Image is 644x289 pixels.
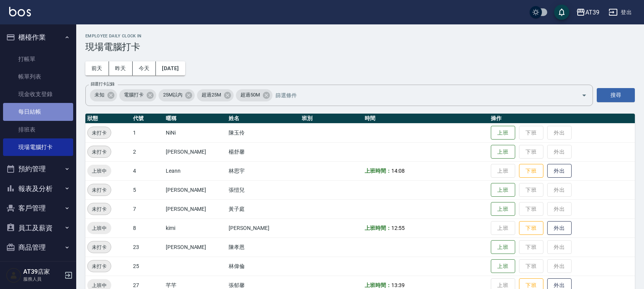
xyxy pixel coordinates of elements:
[578,89,590,101] button: Open
[131,114,164,124] th: 代號
[9,7,31,16] img: Logo
[6,268,21,283] img: Person
[88,186,111,194] span: 未打卡
[227,257,300,276] td: 林偉倫
[156,61,185,75] button: [DATE]
[88,262,111,270] span: 未打卡
[227,218,300,238] td: [PERSON_NAME]
[91,81,115,87] label: 篩選打卡記錄
[88,148,111,156] span: 未打卡
[159,91,187,99] span: 25M以內
[131,142,164,161] td: 2
[3,103,73,120] a: 每日結帳
[554,5,569,20] button: save
[87,224,111,232] span: 上班中
[164,199,227,218] td: [PERSON_NAME]
[227,161,300,180] td: 林思宇
[3,179,73,199] button: 報表及分析
[227,142,300,161] td: 楊舒馨
[3,159,73,179] button: 預約管理
[131,218,164,238] td: 8
[197,91,226,99] span: 超過25M
[85,61,109,75] button: 前天
[547,221,572,235] button: 外出
[491,183,515,197] button: 上班
[491,259,515,273] button: 上班
[3,27,73,47] button: 櫃檯作業
[365,168,391,174] b: 上班時間：
[88,129,111,137] span: 未打卡
[119,89,156,101] div: 電腦打卡
[391,225,405,231] span: 12:55
[164,238,227,257] td: [PERSON_NAME]
[131,257,164,276] td: 25
[227,199,300,218] td: 黃子庭
[87,167,111,175] span: 上班中
[131,199,164,218] td: 7
[90,91,109,99] span: 未知
[573,5,602,20] button: AT39
[519,221,543,235] button: 下班
[164,180,227,199] td: [PERSON_NAME]
[491,145,515,159] button: 上班
[227,238,300,257] td: 陳孝恩
[3,121,73,138] a: 排班表
[159,89,195,101] div: 25M以內
[227,114,300,124] th: 姓名
[391,282,405,288] span: 13:39
[236,89,272,101] div: 超過50M
[3,238,73,257] button: 商品管理
[90,89,117,101] div: 未知
[131,180,164,199] td: 5
[164,123,227,142] td: NiNi
[23,268,62,276] h5: AT39店家
[491,202,515,216] button: 上班
[164,142,227,161] td: [PERSON_NAME]
[131,238,164,257] td: 23
[585,8,599,17] div: AT39
[88,243,111,251] span: 未打卡
[300,114,363,124] th: 班別
[236,91,264,99] span: 超過50M
[391,168,405,174] span: 14:08
[519,164,543,178] button: 下班
[85,42,635,52] h3: 現場電腦打卡
[227,180,300,199] td: 張愷兒
[3,198,73,218] button: 客戶管理
[363,114,489,124] th: 時間
[274,88,568,102] input: 篩選條件
[23,276,62,283] p: 服務人員
[131,123,164,142] td: 1
[489,114,635,124] th: 操作
[3,218,73,238] button: 員工及薪資
[164,161,227,180] td: Leann
[365,225,391,231] b: 上班時間：
[597,88,635,102] button: 搜尋
[547,164,572,178] button: 外出
[227,123,300,142] td: 陳玉伶
[3,138,73,156] a: 現場電腦打卡
[491,240,515,254] button: 上班
[109,61,133,75] button: 昨天
[365,282,391,288] b: 上班時間：
[85,34,635,39] h2: Employee Daily Clock In
[119,91,148,99] span: 電腦打卡
[88,205,111,213] span: 未打卡
[133,61,156,75] button: 今天
[491,126,515,140] button: 上班
[3,50,73,68] a: 打帳單
[164,218,227,238] td: kimi
[606,5,635,19] button: 登出
[197,89,234,101] div: 超過25M
[3,68,73,85] a: 帳單列表
[3,85,73,103] a: 現金收支登錄
[131,161,164,180] td: 4
[164,114,227,124] th: 暱稱
[85,114,131,124] th: 狀態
